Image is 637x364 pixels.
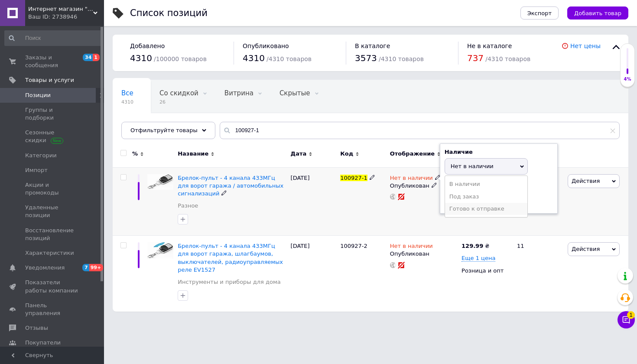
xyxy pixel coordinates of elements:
[89,264,104,271] span: 99+
[132,150,138,158] span: %
[289,236,338,312] div: [DATE]
[291,150,307,158] span: Дата
[178,278,281,286] a: Инструменты и приборы для дома
[379,55,424,62] span: / 4310 товаров
[289,167,338,236] div: [DATE]
[467,53,484,63] span: 737
[355,42,390,49] span: В каталоге
[28,13,104,21] div: Ваш ID: 2738946
[25,91,51,99] span: Позиции
[178,175,283,197] a: Брелок-пульт - 4 канала 433МГц для ворот гаража / автомобильных сигнализаций
[25,302,80,317] span: Панель управления
[83,54,93,61] span: 34
[25,166,48,174] span: Импорт
[25,181,80,197] span: Акции и промокоды
[445,148,553,156] div: Наличие
[461,243,483,249] b: 129.99
[390,150,435,158] span: Отображение
[621,76,634,82] div: 4%
[159,89,198,97] span: Со скидкой
[340,150,353,158] span: Код
[25,54,80,69] span: Заказы и сообщения
[121,89,133,97] span: Все
[220,122,620,139] input: Поиск по названию позиции, артикулу и поисковым запросам
[178,202,198,210] a: Разное
[82,264,89,271] span: 7
[461,242,489,250] div: ₴
[570,42,601,49] a: Нет цены
[445,203,527,215] li: Готово к отправке
[520,6,559,19] button: Экспорт
[390,175,433,184] span: Нет в наличии
[25,249,74,257] span: Характеристики
[279,89,310,97] span: Скрытые
[243,42,289,49] span: Опубликовано
[147,242,173,259] img: Брелок-пульт - 4 канала 433МГц для ворот гаража, шлагбаумов, выключателей, радиоуправляемых реле ...
[527,10,552,16] span: Экспорт
[574,10,621,16] span: Добавить товар
[178,150,208,158] span: Название
[567,6,628,19] button: Добавить товар
[25,106,80,122] span: Группы и подборки
[147,174,173,190] img: Брелок-пульт - 4 канала 433МГц для ворот гаража / автомобильных сигнализаций
[390,182,457,190] div: Опубликован
[25,227,80,242] span: Восстановление позиций
[28,5,93,13] span: Интернет магазин "E-To4Ka"
[159,99,198,105] span: 26
[355,53,377,63] span: 3573
[467,42,512,49] span: Не в каталоге
[451,163,494,169] span: Нет в наличии
[243,53,265,63] span: 4310
[4,30,102,46] input: Поиск
[390,250,457,258] div: Опубликован
[25,264,65,272] span: Уведомления
[121,122,180,130] span: Опубликованные
[224,89,253,97] span: Витрина
[572,178,600,184] span: Действия
[25,129,80,144] span: Сезонные скидки
[25,279,80,294] span: Показатели работы компании
[461,267,510,275] div: Розница и опт
[445,178,527,190] li: В наличии
[178,243,283,273] a: Брелок-пульт - 4 канала 433МГц для ворот гаража, шлагбаумов, выключателей, радиоуправляемых реле ...
[130,42,165,49] span: Добавлено
[121,99,133,105] span: 4310
[572,246,600,252] span: Действия
[25,152,57,159] span: Категории
[130,9,208,18] div: Список позиций
[390,243,433,252] span: Нет в наличии
[25,204,80,219] span: Удаленные позиции
[627,311,635,319] span: 1
[25,339,61,347] span: Покупатели
[340,243,367,249] span: 100927-2
[485,55,530,62] span: / 4310 товаров
[154,55,207,62] span: / 100000 товаров
[445,191,527,203] li: Под заказ
[93,54,100,61] span: 1
[512,236,565,312] div: 11
[617,311,635,328] button: Чат с покупателем1
[130,127,198,133] span: Отфильтруйте товары
[130,53,152,63] span: 4310
[340,175,367,181] span: 100927-1
[25,324,48,332] span: Отзывы
[461,255,495,262] span: Еще 1 цена
[25,76,74,84] span: Товары и услуги
[266,55,312,62] span: / 4310 товаров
